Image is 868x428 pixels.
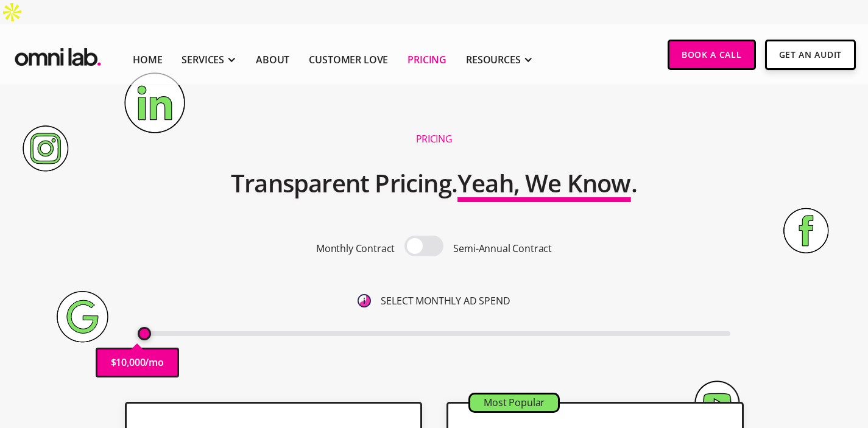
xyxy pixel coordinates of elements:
p: $ [111,354,116,371]
span: Yeah, We Know [457,166,631,200]
div: Most Popular [470,395,558,411]
a: Pricing [408,52,446,67]
a: Book a Call [668,40,756,70]
h2: Transparent Pricing. . [231,161,637,205]
img: Omni Lab: B2B SaaS Demand Generation Agency [12,40,104,69]
img: 6410812402e99d19b372aa32_omni-nav-info.svg [358,294,371,307]
a: Home [133,52,162,67]
a: Get An Audit [765,40,856,70]
a: home [12,40,104,69]
p: 10,000 [116,354,145,371]
p: SELECT MONTHLY AD SPEND [381,293,510,309]
a: About [256,52,289,67]
p: Monthly Contract [316,240,395,257]
a: Customer Love [309,52,388,67]
div: SERVICES [182,52,224,67]
div: RESOURCES [466,52,521,67]
p: /mo [145,354,164,371]
h1: Pricing [416,133,453,146]
iframe: Chat Widget [807,370,868,428]
p: Semi-Annual Contract [453,240,552,257]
